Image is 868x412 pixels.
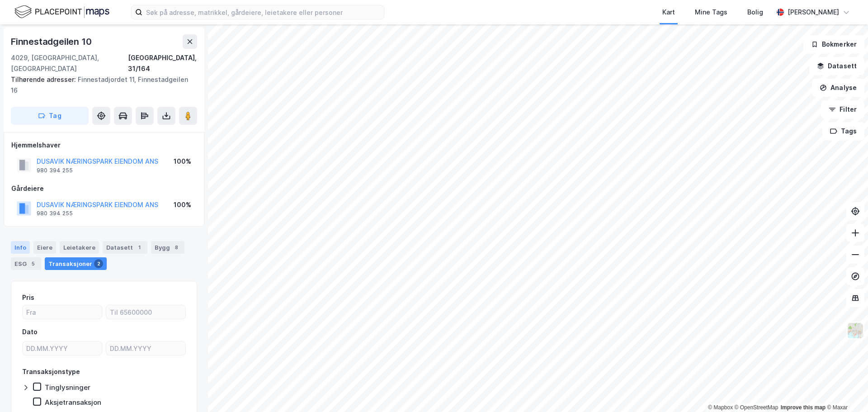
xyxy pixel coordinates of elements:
div: Dato [22,327,38,337]
div: Hjemmelshaver [11,140,197,151]
button: Bokmerker [803,35,864,53]
div: Mine Tags [695,7,727,18]
div: 4029, [GEOGRAPHIC_DATA], [GEOGRAPHIC_DATA] [11,52,128,74]
div: 980 394 255 [37,167,73,174]
div: Kontrollprogram for chat [823,369,868,412]
iframe: Chat Widget [823,369,868,412]
a: Improve this map [781,404,826,411]
input: Fra [23,305,102,319]
div: 2 [94,259,103,268]
button: Analyse [812,79,864,97]
span: Tilhørende adresser: [11,76,78,83]
div: 8 [172,243,181,252]
input: DD.MM.YYYY [23,341,102,355]
button: Tags [822,122,864,140]
input: DD.MM.YYYY [106,341,185,355]
div: 100% [174,156,191,167]
div: Eiere [33,241,56,254]
button: Tag [11,107,89,125]
div: [PERSON_NAME] [788,7,839,18]
div: ESG [11,257,41,270]
div: Aksjetransaksjon [45,398,101,407]
button: Datasett [809,57,864,75]
div: Datasett [103,241,147,254]
div: Pris [22,292,34,303]
input: Til 65600000 [106,305,185,319]
div: 100% [174,199,191,210]
div: Bygg [151,241,184,254]
div: Bolig [747,7,763,18]
div: Leietakere [60,241,99,254]
div: Kart [662,7,675,18]
a: OpenStreetMap [735,404,778,411]
div: Info [11,241,30,254]
input: Søk på adresse, matrikkel, gårdeiere, leietakere eller personer [142,5,384,19]
div: 1 [135,243,144,252]
div: 5 [28,259,38,268]
div: [GEOGRAPHIC_DATA], 31/164 [128,52,197,74]
div: Tinglysninger [45,383,90,392]
img: logo.f888ab2527a4732fd821a326f86c7f29.svg [14,4,109,20]
img: Z [847,322,864,339]
div: Gårdeiere [11,183,197,194]
div: Finnestadjordet 11, Finnestadgeilen 16 [11,74,190,96]
div: Transaksjonstype [22,366,80,377]
div: Finnestadgeilen 10 [11,34,93,49]
div: 980 394 255 [37,210,73,217]
button: Filter [821,100,864,118]
a: Mapbox [708,404,733,411]
div: Transaksjoner [45,257,107,270]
